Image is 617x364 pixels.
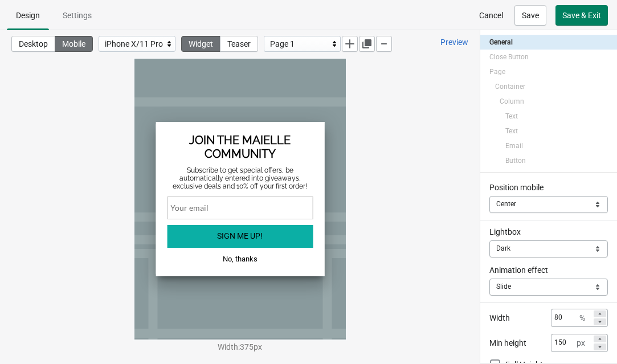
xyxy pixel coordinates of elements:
span: Widget [189,39,213,48]
span: Settings [63,11,92,20]
div: % [579,311,585,325]
button: Mobile [55,36,93,52]
span: Teaser [227,39,251,48]
div: Page 1 [270,37,329,51]
span: Width [489,313,510,322]
span: Position mobile [489,183,544,192]
span: Save & Exit [562,11,601,20]
button: Widget [181,36,220,52]
a: Preview [436,32,473,52]
span: Min height [489,338,526,347]
span: Lightbox [489,227,521,236]
div: Width : 375 px [134,341,346,353]
span: Desktop [19,39,48,48]
span: Mobile [62,39,85,48]
button: Save [514,5,546,26]
button: Cancel [472,5,510,26]
iframe: widget [134,59,346,340]
span: Animation effect [489,265,548,275]
button: Desktop [11,36,55,52]
div: iPhone X/11 Pro [105,37,164,51]
span: Design [16,11,40,20]
span: Cancel [479,11,503,20]
div: px [577,336,585,350]
span: Save [522,11,539,20]
button: Save & Exit [555,5,608,26]
button: Teaser [220,36,258,52]
input: 150 [551,335,574,351]
span: Preview [440,38,468,47]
